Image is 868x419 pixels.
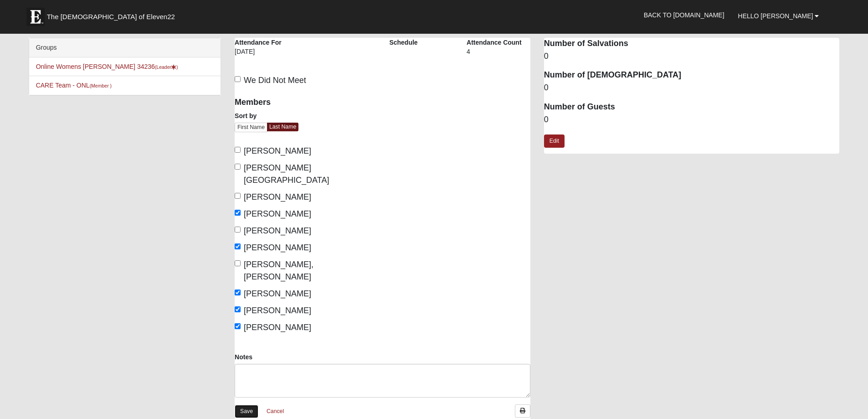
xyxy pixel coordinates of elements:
[47,12,175,21] span: The [DEMOGRAPHIC_DATA] of Eleven22
[235,323,241,329] input: [PERSON_NAME]
[36,63,178,70] a: Online Womens [PERSON_NAME] 34236(Leader)
[244,163,329,185] span: [PERSON_NAME][GEOGRAPHIC_DATA]
[235,210,241,216] input: [PERSON_NAME]
[544,69,840,81] dt: Number of [DEMOGRAPHIC_DATA]
[244,323,311,332] span: [PERSON_NAME]
[467,38,522,47] label: Attendance Count
[544,38,840,50] dt: Number of Salvations
[544,101,840,113] dt: Number of Guests
[244,260,313,281] span: [PERSON_NAME], [PERSON_NAME]
[389,38,417,47] label: Schedule
[738,12,813,20] span: Hello [PERSON_NAME]
[467,47,530,62] div: 4
[544,134,565,148] a: Edit
[29,38,221,57] div: Groups
[235,352,252,362] label: Notes
[244,289,311,298] span: [PERSON_NAME]
[244,306,311,315] span: [PERSON_NAME]
[22,3,204,26] a: The [DEMOGRAPHIC_DATA] of Eleven22
[244,192,311,202] span: [PERSON_NAME]
[244,146,311,155] span: [PERSON_NAME]
[637,4,731,26] a: Back to [DOMAIN_NAME]
[544,114,840,126] dd: 0
[244,76,306,85] span: We Did Not Meet
[731,5,826,27] a: Hello [PERSON_NAME]
[235,47,298,62] div: [DATE]
[155,64,178,70] small: (Leader )
[26,8,45,26] img: Eleven22 logo
[235,306,241,312] input: [PERSON_NAME]
[235,260,241,266] input: [PERSON_NAME], [PERSON_NAME]
[235,147,241,153] input: [PERSON_NAME]
[235,98,375,108] h4: Members
[544,51,840,62] dd: 0
[244,209,311,218] span: [PERSON_NAME]
[235,290,241,295] input: [PERSON_NAME]
[244,226,311,235] span: [PERSON_NAME]
[544,82,840,94] dd: 0
[235,38,282,47] label: Attendance For
[235,111,257,120] label: Sort by
[90,83,112,88] small: (Member )
[235,123,267,132] a: First Name
[235,164,241,170] input: [PERSON_NAME][GEOGRAPHIC_DATA]
[235,76,241,82] input: We Did Not Meet
[235,227,241,233] input: [PERSON_NAME]
[36,82,112,89] a: CARE Team - ONL(Member )
[235,193,241,199] input: [PERSON_NAME]
[235,243,241,249] input: [PERSON_NAME]
[244,243,311,252] span: [PERSON_NAME]
[267,123,298,131] a: Last Name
